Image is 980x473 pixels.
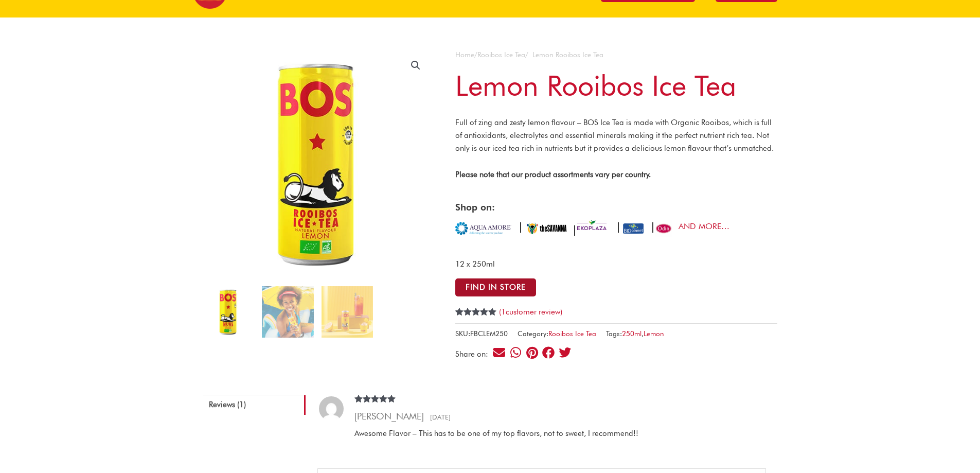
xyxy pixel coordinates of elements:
[455,327,508,340] span: SKU:
[455,170,651,179] strong: Please note that our product assortments vary per country.
[203,286,254,338] img: EU_BOS_1L_Lemon
[542,345,556,359] div: Share on facebook
[455,308,497,351] span: Rated out of 5 based on customer rating
[616,220,621,233] span: |
[354,427,754,440] p: Awesome Flavor – This has to be one of my top flavors, not to sweet, I recommend!!
[501,307,506,317] span: 1
[509,345,523,359] div: Share on whatsapp
[455,48,777,61] nav: Breadcrumb
[518,220,523,233] span: |
[455,202,495,213] span: Shop on:
[492,345,506,359] div: Share on email
[455,68,777,102] h1: Lemon Rooibos Ice Tea
[548,329,596,338] a: Rooibos Ice Tea
[572,223,607,236] span: |
[650,220,655,233] span: |
[455,351,492,358] div: Share on:
[455,50,474,59] a: Home
[354,411,424,422] strong: [PERSON_NAME]
[203,395,306,415] a: Reviews (1)
[558,345,572,359] div: Share on twitter
[262,286,313,338] img: TB_20170504_BOS_3250_CMYK-2
[644,329,664,338] a: Lemon
[622,329,642,338] a: 250ml
[406,56,425,75] a: View full-screen image gallery
[477,50,525,59] a: Rooibos Ice Tea
[518,327,596,340] span: Category:
[606,327,664,340] span: Tags: ,
[455,308,459,327] span: 1
[354,395,396,422] span: Rated out of 5
[455,116,777,154] p: Full of zing and zesty lemon flavour – BOS Ice Tea is made with Organic Rooibos, which is full of...
[455,278,536,296] button: Find in Store
[499,307,562,317] a: (1customer review)
[679,221,729,231] a: AND MORE…
[322,286,373,338] img: lemon
[470,329,508,338] span: FBCLEM250
[426,413,451,421] time: [DATE]
[455,258,777,271] p: 12 x 250ml
[525,345,539,359] div: Share on pinterest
